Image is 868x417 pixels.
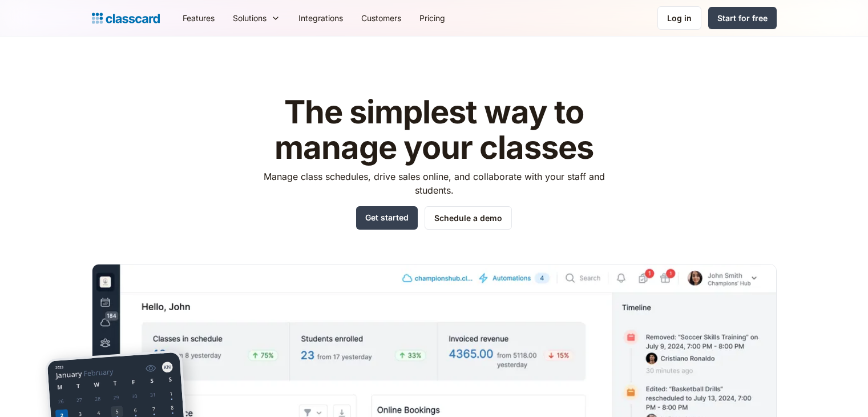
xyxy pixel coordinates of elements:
div: Solutions [233,12,267,24]
div: Log in [667,12,692,24]
h1: The simplest way to manage your classes [253,95,615,165]
a: Features [173,5,224,31]
p: Manage class schedules, drive sales online, and collaborate with your staff and students. [253,170,615,197]
a: Customers [352,5,410,31]
a: Schedule a demo [425,206,512,230]
a: Get started [356,206,418,230]
div: Start for free [717,12,768,24]
a: Pricing [410,5,454,31]
a: Integrations [289,5,352,31]
a: Logo [92,10,160,26]
a: Log in [657,6,701,30]
a: Start for free [708,7,777,29]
